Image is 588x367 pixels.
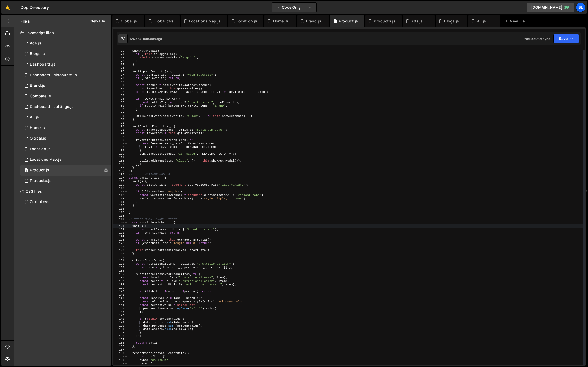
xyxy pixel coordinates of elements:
[113,80,128,84] div: 79
[113,334,128,338] div: 153
[30,136,46,141] div: Global.js
[272,3,316,12] button: Code Only
[30,41,41,46] div: Ads.js
[113,304,128,307] div: 144
[113,224,128,228] div: 121
[20,112,111,123] div: 16220/43681.js
[30,83,45,88] div: Brand.js
[113,218,128,221] div: 119
[113,321,128,324] div: 149
[30,62,55,67] div: Dashboard .js
[130,36,162,41] div: Saved
[113,266,128,269] div: 133
[113,70,128,73] div: 76
[20,91,111,102] div: 16220/44328.js
[113,252,128,255] div: 129
[113,310,128,314] div: 146
[113,338,128,341] div: 154
[237,19,257,24] div: Location.js
[1,1,14,14] a: 🤙
[20,59,111,70] div: 16220/46559.js
[113,145,128,149] div: 98
[113,331,128,334] div: 152
[113,159,128,163] div: 102
[113,314,128,317] div: 147
[527,3,574,12] a: [DOMAIN_NAME]
[113,97,128,101] div: 84
[374,19,395,24] div: Products.js
[121,19,137,24] div: Global.js
[113,59,128,63] div: 73
[20,4,49,11] div: Dog Directory
[20,197,111,207] div: 16220/43682.css
[113,276,128,279] div: 136
[30,178,51,183] div: Products.js
[14,27,111,38] div: Javascript files
[113,245,128,249] div: 127
[113,94,128,97] div: 83
[113,104,128,108] div: 86
[30,94,51,99] div: Compare.js
[14,186,111,197] div: CSS files
[113,231,128,235] div: 123
[113,255,128,259] div: 130
[113,77,128,80] div: 78
[113,166,128,169] div: 104
[85,19,105,23] button: New File
[139,36,162,41] div: 31 minutes ago
[113,49,128,53] div: 70
[113,66,128,70] div: 75
[113,273,128,276] div: 135
[273,19,288,24] div: Home.js
[113,53,128,56] div: 71
[113,214,128,218] div: 118
[113,286,128,290] div: 139
[113,183,128,187] div: 109
[113,194,128,197] div: 112
[113,262,128,266] div: 132
[113,341,128,345] div: 155
[113,359,128,362] div: 160
[576,3,585,12] div: Bl
[113,156,128,159] div: 101
[113,73,128,77] div: 77
[113,259,128,262] div: 131
[113,345,128,348] div: 156
[113,221,128,224] div: 120
[477,19,486,24] div: All.js
[113,317,128,321] div: 148
[20,165,111,176] div: 16220/44393.js
[113,142,128,145] div: 97
[113,249,128,252] div: 128
[113,187,128,190] div: 110
[523,36,550,41] div: Prod is out of sync
[113,297,128,300] div: 142
[113,135,128,139] div: 95
[113,114,128,118] div: 89
[20,38,111,49] div: 16220/47090.js
[113,132,128,135] div: 94
[113,211,128,214] div: 117
[20,123,111,133] div: 16220/44319.js
[154,19,173,24] div: Global.css
[113,111,128,114] div: 88
[113,128,128,132] div: 93
[113,228,128,231] div: 122
[113,283,128,286] div: 138
[113,352,128,355] div: 158
[113,362,128,365] div: 161
[30,52,45,56] div: Blogs.js
[113,293,128,297] div: 141
[113,176,128,180] div: 107
[113,348,128,352] div: 157
[113,300,128,304] div: 143
[113,149,128,152] div: 99
[553,34,579,43] button: Save
[20,18,30,24] h2: Files
[30,200,50,204] div: Global.css
[113,163,128,166] div: 103
[20,49,111,59] div: 16220/44321.js
[306,19,321,24] div: Brand.js
[113,328,128,331] div: 151
[113,121,128,125] div: 91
